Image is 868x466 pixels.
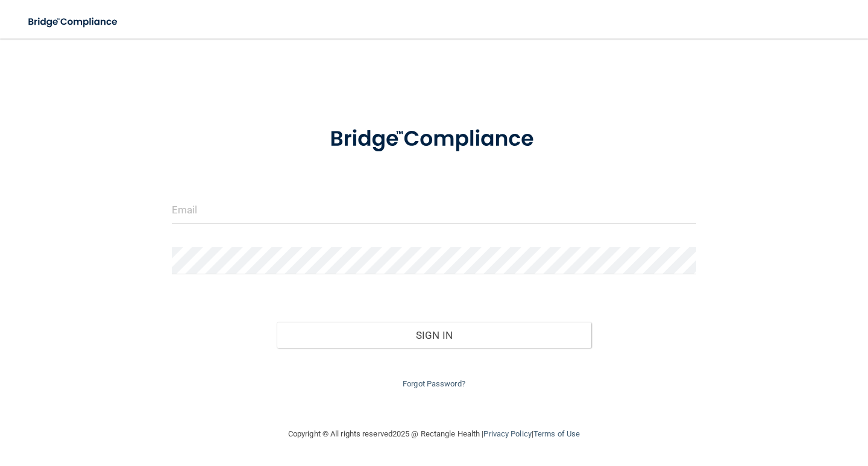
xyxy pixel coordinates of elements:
[483,429,531,438] a: Privacy Policy
[533,429,580,438] a: Terms of Use
[307,111,561,168] img: bridge_compliance_login_screen.278c3ca4.svg
[403,379,465,388] a: Forgot Password?
[172,197,696,224] input: Email
[18,10,129,34] img: bridge_compliance_login_screen.278c3ca4.svg
[214,415,654,453] div: Copyright © All rights reserved 2025 @ Rectangle Health | |
[277,322,591,348] button: Sign In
